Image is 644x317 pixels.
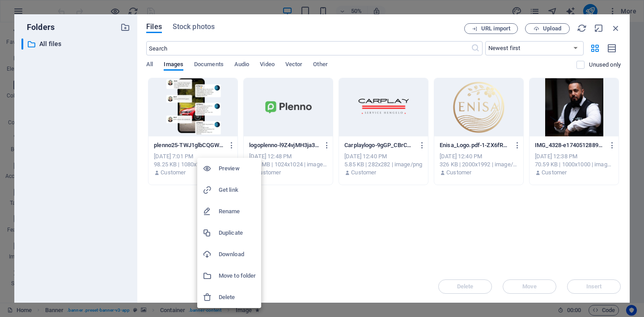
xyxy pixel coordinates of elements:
[219,228,256,238] h6: Duplicate
[219,271,256,281] h6: Move to folder
[219,163,256,174] h6: Preview
[219,185,256,195] h6: Get link
[219,249,256,260] h6: Download
[219,206,256,217] h6: Rename
[219,292,256,303] h6: Delete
